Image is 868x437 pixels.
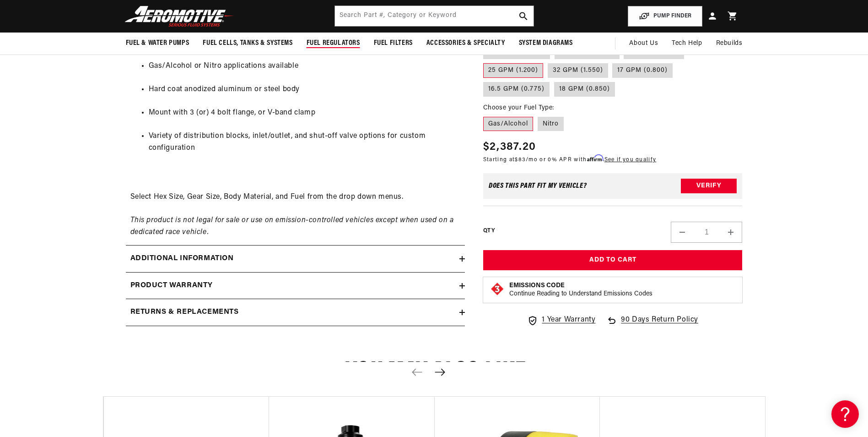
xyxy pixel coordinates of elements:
span: Tech Help [672,38,702,49]
span: Accessories & Specialty [426,38,505,48]
a: See if you qualify - Learn more about Affirm Financing (opens in modal) [604,157,656,163]
span: 90 Days Return Policy [621,314,698,335]
div: Does This part fit My vehicle? [489,182,587,190]
span: Fuel Regulators [307,38,360,48]
label: 17 GPM (0.800) [612,63,673,78]
span: Fuel Filters [374,38,413,48]
summary: Accessories & Specialty [420,33,512,54]
summary: Fuel & Water Pumps [119,33,196,54]
li: Gas/Alcohol or Nitro applications available [149,60,460,72]
label: Nitro [538,116,564,131]
p: Starting at /mo or 0% APR with . [483,155,656,164]
summary: Tech Help [665,33,709,55]
h2: Additional information [130,253,234,265]
label: 16.5 GPM (0.775) [483,82,550,97]
h2: Product warranty [130,280,213,292]
span: About Us [629,40,658,47]
em: This product is not legal for sale or use on emission-controlled vehicles except when used on a d... [130,217,454,236]
img: Emissions code [490,282,505,296]
summary: Fuel Regulators [300,33,367,54]
summary: System Diagrams [512,33,580,54]
span: Fuel Cells, Tanks & Systems [203,38,292,48]
button: Add to Cart [483,250,743,271]
span: 1 Year Warranty [542,314,595,326]
label: Gas/Alcohol [483,116,533,131]
li: Variety of distribution blocks, inlet/outlet, and shut-off valve options for custom configuration [149,131,460,154]
p: Continue Reading to Understand Emissions Codes [509,290,652,298]
summary: Rebuilds [709,33,749,55]
span: $83 [515,157,526,163]
summary: Returns & replacements [126,299,465,326]
summary: Product warranty [126,273,465,299]
span: System Diagrams [519,38,573,48]
a: 90 Days Return Policy [606,314,698,335]
span: $2,387.20 [483,139,536,155]
button: PUMP FINDER [628,6,702,27]
span: Affirm [587,155,603,162]
label: QTY [483,227,495,235]
summary: Fuel Filters [367,33,420,54]
li: Mount with 3 (or) 4 bolt flange, or V-band clamp [149,107,460,119]
button: Emissions CodeContinue Reading to Understand Emissions Codes [509,282,652,298]
button: Previous slide [407,362,427,382]
summary: Fuel Cells, Tanks & Systems [196,33,299,54]
input: Search by Part Number, Category or Keyword [335,6,534,26]
button: Next slide [430,362,450,382]
span: Rebuilds [716,38,743,49]
h2: Returns & replacements [130,306,239,318]
strong: Emissions Code [509,282,565,289]
legend: Choose your Fuel Type: [483,103,555,112]
summary: Additional information [126,246,465,272]
label: 25 GPM (1.200) [483,63,543,78]
li: Hard coat anodized aluminum or steel body [149,84,460,96]
label: 18 GPM (0.850) [554,82,615,97]
img: Aeromotive [122,5,237,27]
button: Verify [681,179,737,193]
label: 32 GPM (1.550) [548,63,608,78]
a: About Us [622,33,665,55]
a: 1 Year Warranty [527,314,595,326]
h2: You may also like [103,361,766,382]
button: search button [513,6,534,26]
span: Fuel & Water Pumps [126,38,189,48]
